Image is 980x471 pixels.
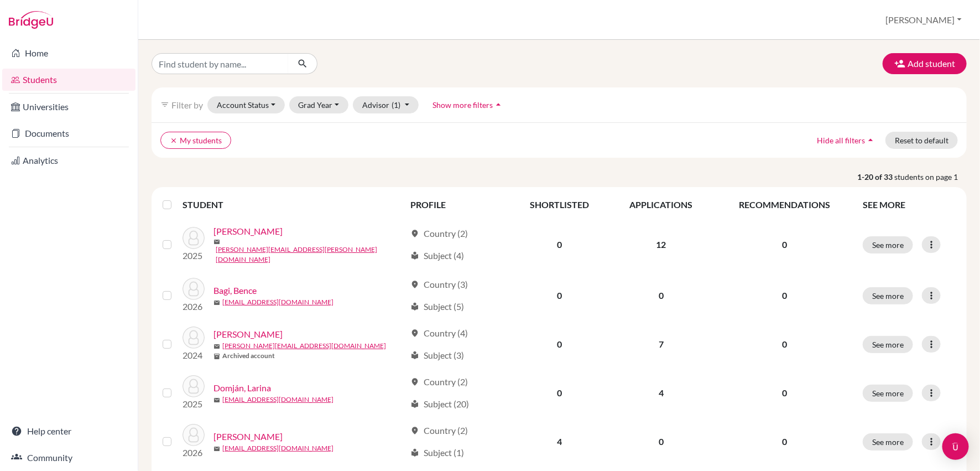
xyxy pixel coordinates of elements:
img: Domján, Larina [183,375,205,397]
span: students on page 1 [894,171,967,183]
input: Find student by name... [152,53,289,74]
div: Subject (20) [410,397,469,411]
span: Show more filters [432,100,493,110]
td: 0 [609,271,713,320]
p: 2026 [183,446,205,459]
th: APPLICATIONS [609,191,713,218]
a: [PERSON_NAME][EMAIL_ADDRESS][DOMAIN_NAME] [222,341,386,351]
a: Help center [2,420,135,442]
div: Subject (3) [410,349,464,362]
div: Open Intercom Messenger [942,433,969,460]
td: 7 [609,320,713,369]
span: local_library [410,302,419,311]
a: Bagi, Bence [213,284,257,297]
td: 12 [609,218,713,271]
button: [PERSON_NAME] [881,9,967,30]
button: See more [863,287,913,304]
a: [EMAIL_ADDRESS][DOMAIN_NAME] [222,395,333,405]
a: [EMAIL_ADDRESS][DOMAIN_NAME] [222,443,333,453]
a: [PERSON_NAME][EMAIL_ADDRESS][PERSON_NAME][DOMAIN_NAME] [216,245,405,265]
button: See more [863,236,913,253]
strong: 1-20 of 33 [857,171,894,183]
button: See more [863,336,913,353]
span: Hide all filters [817,136,865,145]
p: 2024 [183,349,205,362]
span: mail [213,299,220,306]
span: local_library [410,251,419,260]
button: Add student [883,53,967,74]
button: Grad Year [289,96,349,113]
div: Country (4) [410,327,468,340]
span: local_library [410,351,419,360]
i: clear [170,137,178,144]
th: PROFILE [404,191,510,218]
button: Hide all filtersarrow_drop_up [807,132,885,149]
a: [EMAIL_ADDRESS][DOMAIN_NAME] [222,297,333,307]
a: Community [2,447,135,469]
img: Antosz, Lea [183,227,205,249]
a: Analytics [2,149,135,172]
span: location_on [410,280,419,289]
span: local_library [410,448,419,457]
img: Bagi, Bence [183,278,205,300]
span: location_on [410,229,419,238]
i: arrow_drop_up [493,99,504,110]
th: SHORTLISTED [510,191,609,218]
td: 0 [510,369,609,417]
a: Domján, Larina [213,381,271,395]
button: See more [863,433,913,451]
button: See more [863,385,913,402]
i: filter_list [160,100,169,109]
span: mail [213,239,220,245]
span: location_on [410,426,419,435]
button: Advisor(1) [353,96,419,113]
img: Demetrovics, Benjamin [183,327,205,349]
button: Show more filtersarrow_drop_up [423,96,513,113]
span: location_on [410,329,419,338]
a: [PERSON_NAME] [213,225,283,238]
p: 0 [720,238,849,251]
p: 2026 [183,300,205,313]
button: Account Status [207,96,285,113]
td: 4 [510,417,609,466]
div: Country (2) [410,375,468,389]
a: Home [2,42,135,64]
span: location_on [410,377,419,386]
th: RECOMMENDATIONS [713,191,856,218]
span: inventory_2 [213,353,220,360]
p: 0 [720,289,849,302]
img: Eigler, András [183,424,205,446]
p: 0 [720,386,849,400]
a: [PERSON_NAME] [213,328,283,341]
p: 0 [720,435,849,448]
div: Subject (1) [410,446,464,459]
span: mail [213,446,220,452]
div: Country (2) [410,424,468,437]
div: Country (3) [410,278,468,291]
td: 0 [510,218,609,271]
button: Reset to default [885,132,958,149]
td: 0 [609,417,713,466]
span: local_library [410,400,419,408]
th: STUDENT [183,191,404,218]
a: [PERSON_NAME] [213,430,283,443]
div: Subject (4) [410,249,464,262]
a: Universities [2,96,135,118]
button: clearMy students [160,132,231,149]
p: 0 [720,338,849,351]
i: arrow_drop_up [865,134,876,146]
td: 0 [510,271,609,320]
td: 0 [510,320,609,369]
div: Subject (5) [410,300,464,313]
span: mail [213,343,220,350]
td: 4 [609,369,713,417]
th: SEE MORE [856,191,962,218]
p: 2025 [183,397,205,411]
a: Documents [2,122,135,144]
span: mail [213,397,220,403]
p: 2025 [183,249,205,262]
span: (1) [392,100,400,110]
div: Country (2) [410,227,468,240]
a: Students [2,69,135,91]
span: Filter by [171,100,203,110]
